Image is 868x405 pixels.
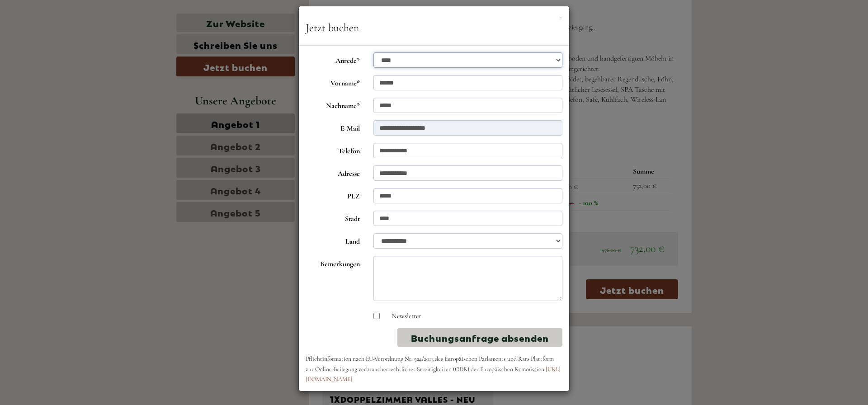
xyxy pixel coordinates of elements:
label: Bemerkungen [299,256,367,269]
button: Senden [293,234,356,254]
div: [GEOGRAPHIC_DATA] [14,26,128,33]
button: × [559,12,562,22]
label: Nachname* [299,98,367,111]
label: Stadt [299,211,367,224]
label: E-Mail [299,120,367,134]
div: [DATE] [162,7,194,22]
label: Telefon [299,143,367,156]
label: Land [299,233,367,247]
small: 18:52 [14,44,128,50]
label: Newsletter [382,311,421,321]
h3: Jetzt buchen [306,22,562,34]
div: Guten Tag, wie können wir Ihnen helfen? [7,24,133,52]
small: Pflichtinformation nach EU-Verordnung Nr. 524/2013 des Europäischen Parlaments und Rats Plattform... [306,355,561,383]
label: Anrede* [299,52,367,66]
label: Adresse [299,165,367,179]
button: Buchungsanfrage absenden [397,328,562,347]
label: PLZ [299,188,367,202]
label: Vorname* [299,75,367,89]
